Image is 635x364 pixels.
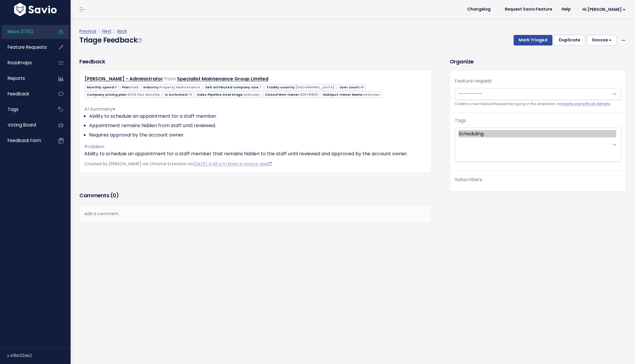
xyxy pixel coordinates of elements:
[1,134,49,147] a: Feedback form
[131,85,138,90] span: Paid
[1,56,49,70] a: Roadmaps
[455,77,492,85] label: Feature request
[560,102,610,106] a: create one with all details
[7,348,71,363] div: v.e18e32de2
[8,28,33,35] span: Inbox (17/0)
[115,85,117,90] span: 0
[159,85,200,90] span: Property Maintenance
[295,85,334,90] span: [GEOGRAPHIC_DATA]
[79,191,431,200] h3: Comments ( )
[203,84,263,90] span: Self attributed company size:
[85,92,162,98] span: Company pricing plan:
[163,92,194,98] span: Is Activated:
[265,84,336,90] span: Tradify country:
[337,84,366,90] span: User count:
[500,5,557,14] a: Request Savio Feature
[1,118,49,132] a: Voting Board
[79,205,431,223] div: Add a comment...
[85,75,163,82] a: [PERSON_NAME] - Administrator
[102,28,111,34] a: Next
[188,92,192,97] span: 1.0
[89,132,426,139] li: Requires approval by the account owner.
[467,7,491,11] span: Changelog
[243,92,260,97] span: Unknown
[1,103,49,116] a: Tags
[587,35,617,45] button: Snooze
[79,28,96,34] a: Previous
[229,161,272,167] a: View in source app
[1,25,49,38] a: Inbox (17/0)
[193,161,228,167] a: [DATE] 4:46 p.m.
[8,60,32,66] span: Roadmaps
[455,101,621,107] small: Create a new Feature Request by typing in the dropdown, or .
[360,85,364,90] span: 41
[1,87,49,101] a: Feedback
[514,35,552,45] button: Mark Triaged
[8,44,47,50] span: Feature Requests
[455,176,482,183] span: Subscribers
[177,75,268,82] a: Specialist Maintenance Group Limited
[13,3,58,16] img: logo-white.9d6f32f41409.svg
[582,7,626,12] span: Hi [PERSON_NAME]
[89,113,426,120] li: Ability to schedule an appointment for a staff member.
[363,92,380,97] span: Unknown
[164,75,176,82] span: from
[89,122,426,129] li: Appointment remains hidden from staff until reviewed.
[459,130,616,137] option: Scheduling
[321,92,382,98] span: HubSpot Owner Name:
[79,58,105,65] h3: Feedback
[1,41,49,54] a: Feature Requests
[575,5,630,14] a: Hi [PERSON_NAME]
[117,28,127,34] a: Back
[557,5,575,14] a: Help
[127,92,160,97] span: 2024 Plus Monthly
[120,84,140,90] span: Plan:
[8,75,25,81] span: Reports
[84,161,272,167] span: Created by [PERSON_NAME] via Chrome Extension on |
[113,28,116,34] span: |
[263,92,320,98] span: Closed Won Owner:
[259,85,261,90] span: 7
[300,92,318,97] span: 226791829
[141,84,202,90] span: Industry:
[554,35,585,45] button: Duplicate
[113,192,116,199] span: 0
[98,28,101,34] span: |
[455,117,466,124] label: Tags
[85,84,119,90] span: Monthly spend:
[84,150,426,157] p: Ability to schedule an appointment for a staff member that remains hidden to the staff until revi...
[79,35,142,45] h4: Triage Feedback
[450,58,626,65] h3: Organize
[8,122,36,128] span: Voting Board
[8,91,29,97] span: Feedback
[1,72,49,85] a: Reports
[195,92,262,98] span: Sales Pipeline Deal Stage:
[8,137,41,144] span: Feedback form
[84,143,104,150] span: Problem
[8,106,19,112] span: Tags
[84,106,115,112] span: AI Summary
